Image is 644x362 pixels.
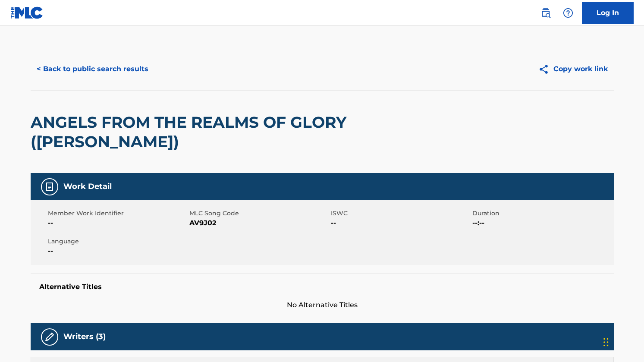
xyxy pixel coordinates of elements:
[532,58,614,80] button: Copy work link
[601,321,644,362] iframe: Chat Widget
[559,4,577,22] div: Help
[39,283,605,291] h5: Alternative Titles
[44,182,55,192] img: Work Detail
[48,209,187,218] span: Member Work Identifier
[538,64,553,75] img: Copy work link
[540,8,551,18] img: search
[189,218,329,228] span: AV9J02
[472,209,612,218] span: Duration
[48,218,187,228] span: --
[10,6,44,19] img: MLC Logo
[44,332,55,342] img: Writers
[31,58,154,80] button: < Back to public search results
[189,209,329,218] span: MLC Song Code
[537,4,554,22] a: Public Search
[331,209,470,218] span: ISWC
[582,2,634,24] a: Log In
[63,332,106,342] h5: Writers (3)
[563,8,573,18] img: help
[331,218,470,228] span: --
[48,237,187,246] span: Language
[48,246,187,256] span: --
[31,113,380,151] h2: ANGELS FROM THE REALMS OF GLORY ([PERSON_NAME])
[31,300,614,310] span: No Alternative Titles
[472,218,612,228] span: --:--
[63,182,112,192] h5: Work Detail
[603,329,609,355] div: Drag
